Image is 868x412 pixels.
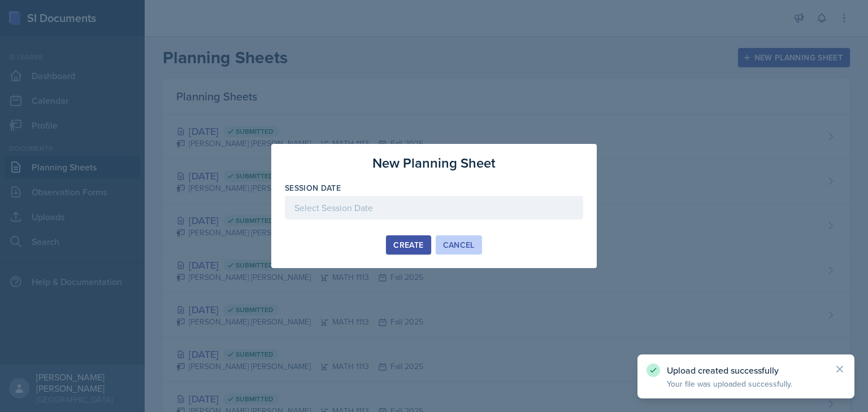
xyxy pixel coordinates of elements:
label: Session Date [285,182,341,194]
button: Cancel [436,235,482,255]
p: Your file was uploaded successfully. [667,378,825,389]
button: Create [386,235,431,255]
h3: New Planning Sheet [372,153,496,173]
div: Cancel [443,240,475,249]
p: Upload created successfully [667,365,825,376]
div: Create [393,240,423,249]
